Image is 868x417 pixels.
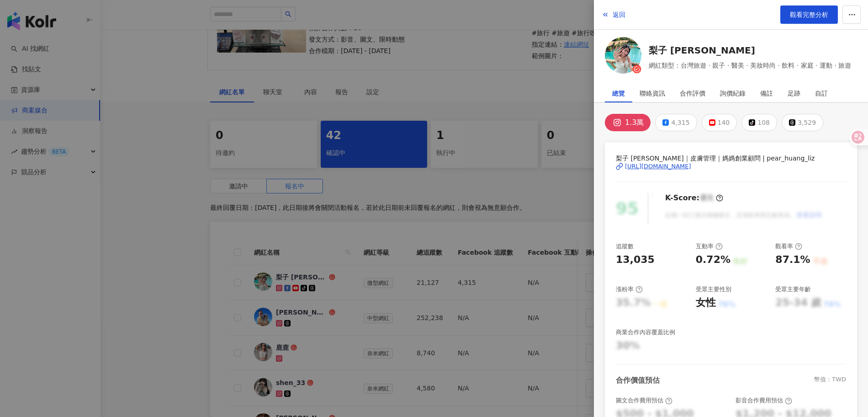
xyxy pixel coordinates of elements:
[736,396,792,405] div: 影音合作費用預估
[616,375,660,385] div: 合作價值預估
[605,114,651,131] button: 1.3萬
[790,11,828,18] span: 觀看完整分析
[640,84,665,102] div: 聯絡資訊
[815,84,828,102] div: 自訂
[671,116,689,129] div: 4,315
[696,285,731,294] div: 受眾主要性別
[625,116,644,129] div: 1.3萬
[616,253,655,267] div: 13,035
[782,114,823,131] button: 3,529
[616,242,634,251] div: 追蹤數
[775,242,802,251] div: 觀看率
[814,375,846,385] div: 幣值：TWD
[757,116,770,129] div: 108
[605,37,641,74] img: KOL Avatar
[798,116,816,129] div: 3,529
[760,84,773,102] div: 備註
[655,114,697,131] button: 4,315
[601,5,626,24] button: 返回
[616,162,846,171] a: [URL][DOMAIN_NAME]
[775,285,811,294] div: 受眾主要年齡
[616,396,672,405] div: 圖文合作費用預估
[613,11,625,18] span: 返回
[625,162,691,171] div: [URL][DOMAIN_NAME]
[616,285,643,294] div: 漲粉率
[665,193,723,203] div: K-Score :
[741,114,777,131] button: 108
[616,153,846,163] span: 梨子 [PERSON_NAME]｜皮膚管理｜媽媽創業顧問 | pear_huang_liz
[696,242,723,251] div: 互動率
[696,253,730,267] div: 0.72%
[780,5,838,24] a: 觀看完整分析
[702,114,737,131] button: 140
[649,60,851,70] span: 網紅類型：台灣旅遊 · 親子 · 醫美 · 美妝時尚 · 飲料 · 家庭 · 運動 · 旅遊
[775,253,810,267] div: 87.1%
[680,84,705,102] div: 合作評價
[720,84,746,102] div: 詢價紀錄
[605,37,641,77] a: KOL Avatar
[718,116,730,129] div: 140
[696,296,716,310] div: 女性
[788,84,800,102] div: 足跡
[616,328,675,337] div: 商業合作內容覆蓋比例
[649,44,851,57] a: 梨子 [PERSON_NAME]
[612,84,625,102] div: 總覽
